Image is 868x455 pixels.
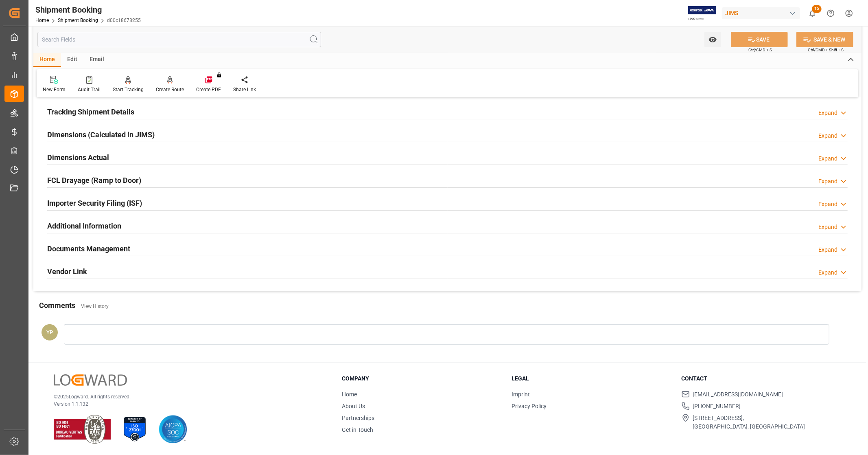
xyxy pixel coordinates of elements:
img: ISO 9001 & ISO 14001 Certification [54,415,111,444]
div: Shipment Booking [35,4,141,16]
span: Ctrl/CMD + Shift + S [808,47,844,53]
a: Shipment Booking [58,18,98,23]
button: Help Center [822,4,840,22]
div: Create Route [156,86,184,93]
h2: Dimensions Actual [47,152,109,163]
h2: Additional Information [47,220,121,231]
button: SAVE [731,32,788,47]
a: Get in Touch [342,426,373,433]
div: New Form [43,86,66,93]
span: 15 [812,5,822,13]
div: Expand [818,223,837,231]
span: [EMAIL_ADDRESS][DOMAIN_NAME] [693,390,783,399]
button: show 15 new notifications [803,4,822,22]
div: Expand [818,109,837,117]
div: Expand [818,132,837,140]
a: Home [342,391,357,398]
a: Privacy Policy [512,403,547,409]
div: Email [83,53,110,67]
a: Partnerships [342,415,374,421]
span: [STREET_ADDRESS], [GEOGRAPHIC_DATA], [GEOGRAPHIC_DATA] [693,414,805,431]
span: YP [46,329,53,335]
div: Edit [61,53,83,67]
h3: Company [342,374,501,383]
p: Version 1.1.132 [54,400,321,408]
p: © 2025 Logward. All rights reserved. [54,393,321,400]
h2: Tracking Shipment Details [47,106,134,117]
span: [PHONE_NUMBER] [693,402,741,411]
button: JIMS [722,5,803,21]
img: Exertis%20JAM%20-%20Email%20Logo.jpg_1722504956.jpg [688,6,716,20]
div: Audit Trail [78,86,101,93]
h2: Dimensions (Calculated in JIMS) [47,129,155,140]
div: JIMS [722,7,800,19]
div: Expand [818,246,837,254]
div: Home [33,53,61,67]
img: AICPA SOC [159,415,187,444]
a: Home [35,18,49,23]
button: SAVE & NEW [796,32,853,47]
a: About Us [342,403,365,409]
a: Imprint [512,391,530,398]
img: ISO 27001 Certification [120,415,149,444]
input: Search Fields [37,32,321,47]
span: Ctrl/CMD + S [748,47,772,53]
div: Expand [818,154,837,163]
h3: Contact [682,374,841,383]
div: Start Tracking [113,86,144,93]
h2: Comments [39,300,75,311]
a: View History [81,303,109,309]
h2: Importer Security Filing (ISF) [47,198,142,209]
h2: Vendor Link [47,266,87,277]
img: Logward Logo [54,374,127,386]
button: open menu [704,32,721,47]
div: Share Link [233,86,256,93]
div: Expand [818,200,837,209]
h3: Legal [512,374,671,383]
h2: FCL Drayage (Ramp to Door) [47,175,141,186]
div: Expand [818,177,837,186]
h2: Documents Management [47,243,130,254]
div: Expand [818,268,837,277]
